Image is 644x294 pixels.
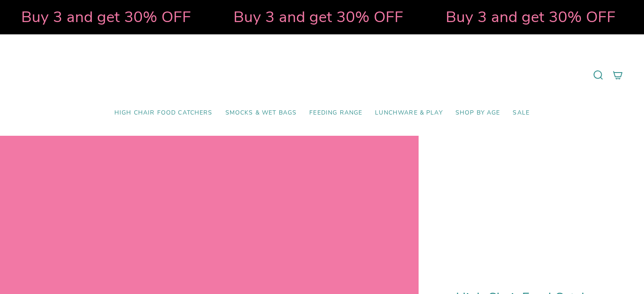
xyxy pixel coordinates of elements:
a: Lunchware & Play [369,103,449,123]
a: Shop by Age [449,103,507,123]
span: Feeding Range [309,109,362,117]
span: High Chair Food Catchers [114,109,213,117]
a: Smocks & Wet Bags [219,103,303,123]
strong: Buy 3 and get 30% OFF [208,6,378,28]
span: Shop by Age [455,109,500,117]
a: Feeding Range [303,103,369,123]
a: Mumma’s Little Helpers [249,47,395,103]
span: Lunchware & Play [375,109,442,117]
a: SALE [506,103,536,123]
strong: Buy 3 and get 30% OFF [420,6,590,28]
span: SALE [513,109,530,117]
a: High Chair Food Catchers [108,103,219,123]
span: Smocks & Wet Bags [225,109,297,117]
